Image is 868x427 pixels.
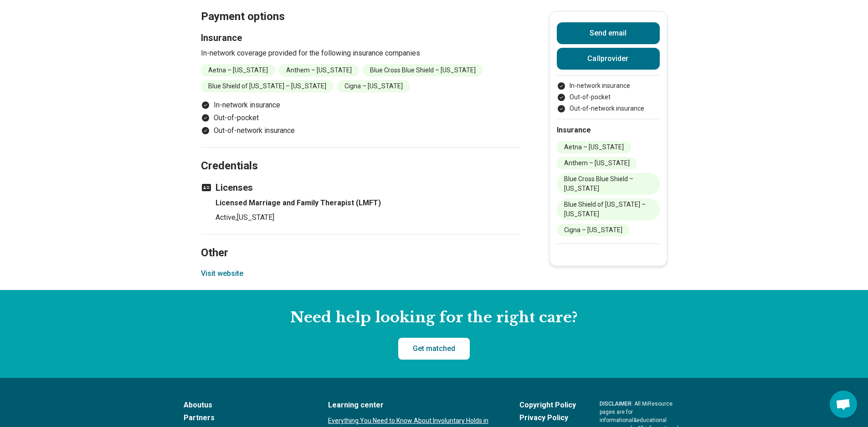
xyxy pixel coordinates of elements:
li: Anthem – [US_STATE] [279,64,359,76]
li: Out-of-pocket [201,112,520,123]
a: Get matched [398,338,470,360]
p: Active [216,212,520,223]
li: Aetna – [US_STATE] [201,64,275,76]
h3: Insurance [201,31,520,44]
li: Blue Shield of [US_STATE] – [US_STATE] [201,80,334,92]
a: Copyright Policy [519,400,576,411]
li: Out-of-network insurance [201,125,520,136]
a: Learning center [328,400,496,411]
li: Out-of-pocket [557,92,660,102]
li: Blue Shield of [US_STATE] – [US_STATE] [557,198,660,220]
div: Open chat [830,391,857,418]
h4: Licensed Marriage and Family Therapist (LMFT) [216,198,520,208]
button: Send email [557,22,660,44]
h2: Credentials [201,137,520,174]
li: Cigna – [US_STATE] [557,224,630,236]
li: Out-of-network insurance [557,104,660,113]
li: Blue Cross Blue Shield – [US_STATE] [557,173,660,195]
span: , [US_STATE] [236,213,274,222]
h2: Other [201,224,520,261]
a: Aboutus [184,400,304,411]
li: Blue Cross Blue Shield – [US_STATE] [363,64,483,76]
p: In-network coverage provided for the following insurance companies [201,48,520,59]
button: Visit website [201,268,243,279]
a: Partners [184,412,304,423]
li: In-network insurance [557,81,660,91]
h3: Licenses [201,181,520,194]
li: Anthem – [US_STATE] [557,157,637,169]
h2: Need help looking for the right care? [7,308,861,327]
button: Callprovider [557,48,660,70]
li: In-network insurance [201,100,520,111]
span: DISCLAIMER [600,401,632,407]
ul: Payment options [201,100,520,136]
li: Aetna – [US_STATE] [557,141,631,153]
ul: Payment options [557,81,660,113]
h2: Insurance [557,125,660,136]
a: Privacy Policy [519,412,576,423]
li: Cigna – [US_STATE] [337,80,410,92]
